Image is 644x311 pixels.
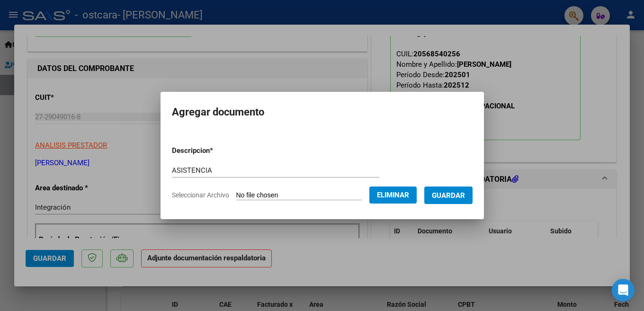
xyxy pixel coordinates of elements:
p: Descripcion [172,145,262,156]
span: Guardar [432,191,465,200]
button: Eliminar [369,187,417,204]
div: Open Intercom Messenger [612,279,635,302]
button: Guardar [424,187,473,204]
span: Seleccionar Archivo [172,191,229,199]
h2: Agregar documento [172,103,473,121]
span: Eliminar [377,191,409,199]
